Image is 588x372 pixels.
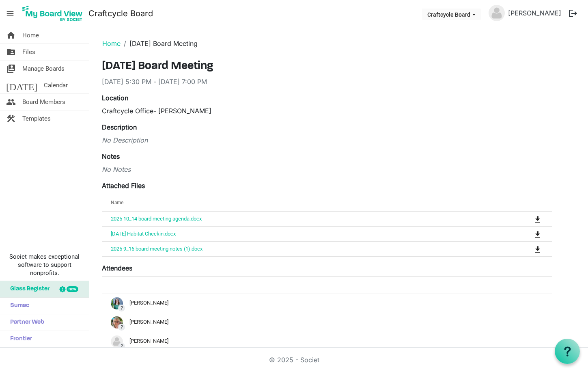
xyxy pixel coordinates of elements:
span: Manage Boards [22,61,65,77]
a: [DATE] Habitat Checkin.docx [111,231,176,237]
div: [DATE] 5:30 PM - [DATE] 7:00 PM [102,77,552,87]
span: Sumac [6,298,29,314]
span: ? [118,305,125,311]
td: ?Darcy Holtgrave is template cell column header [102,313,552,332]
div: [PERSON_NAME] [111,316,543,329]
div: [PERSON_NAME] [111,335,543,348]
a: My Board View Logo [20,3,88,24]
span: menu [2,6,18,21]
span: Board Members [22,94,65,110]
span: Name [111,200,123,205]
span: ? [118,324,125,331]
span: Templates [22,110,51,127]
span: [DATE] [6,77,37,93]
span: Calendar [44,77,68,93]
td: is Command column column header [501,226,552,241]
td: is Command column column header [501,212,552,226]
span: construction [6,110,16,127]
td: ?Erin Robinson is template cell column header [102,332,552,351]
td: 2025 9_16 board meeting notes (1).docx is template cell column header Name [102,241,501,256]
span: switch_account [6,61,16,77]
span: ? [118,343,125,350]
td: is Command column column header [501,241,552,256]
span: Partner Web [6,314,44,331]
td: ?Ashlee Christiansen is template cell column header [102,294,552,313]
img: My Board View Logo [20,3,85,24]
button: Download [532,228,543,240]
a: Craftcycle Board [88,5,153,22]
a: Home [102,39,121,48]
span: people [6,94,16,110]
td: 2025 10_14 board meeting agenda.docx is template cell column header Name [102,212,501,226]
img: no-profile-picture.svg [489,5,505,21]
a: 2025 9_16 board meeting notes (1).docx [111,246,202,252]
li: [DATE] Board Meeting [121,39,198,48]
span: folder_shared [6,44,16,60]
span: Home [22,27,39,43]
button: Download [532,243,543,255]
div: Craftcycle Office- [PERSON_NAME] [102,106,552,116]
button: Download [532,213,543,225]
span: Glass Register [6,281,50,297]
span: Societ makes exceptional software to support nonprofits. [4,253,85,277]
div: No Description [102,135,552,145]
span: Files [22,44,35,60]
h3: [DATE] Board Meeting [102,60,552,74]
div: new [67,286,78,292]
span: Frontier [6,331,32,347]
div: [PERSON_NAME] [111,297,543,309]
img: nGe35slpqLLc4-FwcbtAcbx6jmtyXxbMgjyVdzHvIJBhgkeFl1vtu8Bn1VfK4Kw5HDtZ13R5CX8H2-8-v3Hr6Q_thumb.png [111,316,123,329]
label: Notes [102,151,120,161]
button: logout [564,5,582,22]
a: [PERSON_NAME] [505,5,564,21]
div: No Notes [102,164,552,174]
a: © 2025 - Societ [269,356,319,364]
label: Attendees [102,263,132,273]
label: Attached Files [102,181,145,190]
a: 2025 10_14 board meeting agenda.docx [111,216,202,222]
button: Craftcycle Board dropdownbutton [422,9,481,20]
span: home [6,27,16,43]
label: Location [102,93,128,103]
td: 9-23-25 Habitat Checkin.docx is template cell column header Name [102,226,501,241]
img: lV3EkjtptBNzereBVOnHTeRYCzsZLDMs5I0sp7URj1iiIyEaZKegiT_rKD7J8UkzQVzdFcu32oRZffaJezgV0Q_thumb.png [111,297,123,309]
img: no-profile-picture.svg [111,335,123,348]
label: Description [102,122,137,132]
